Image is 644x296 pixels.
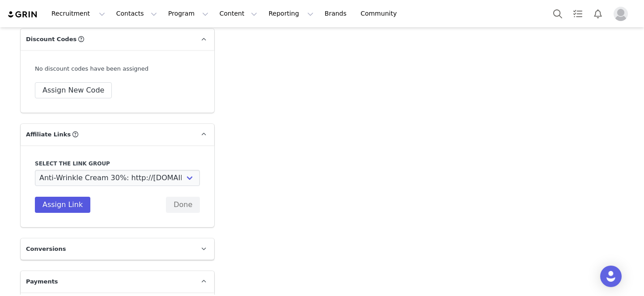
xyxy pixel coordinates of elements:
[548,4,568,24] button: Search
[568,4,588,24] a: Tasks
[600,266,622,287] div: Open Intercom Messenger
[7,10,38,19] img: grin logo
[46,4,110,24] button: Recruitment
[214,4,263,24] button: Content
[26,277,58,286] span: Payments
[26,35,76,44] span: Discount Codes
[163,4,214,24] button: Program
[35,160,200,168] label: Select the link group
[35,64,200,73] div: No discount codes have been assigned
[614,7,628,21] img: placeholder-profile.jpg
[608,7,637,21] button: Profile
[588,4,608,24] button: Notifications
[263,4,318,24] button: Reporting
[319,4,355,24] a: Brands
[35,82,112,98] button: Assign New Code
[355,4,406,24] a: Community
[166,197,200,213] button: Done
[35,197,90,213] button: Assign Link
[26,245,66,254] span: Conversions
[26,130,71,139] span: Affiliate Links
[7,7,367,17] body: Rich Text Area. Press ALT-0 for help.
[111,4,162,24] button: Contacts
